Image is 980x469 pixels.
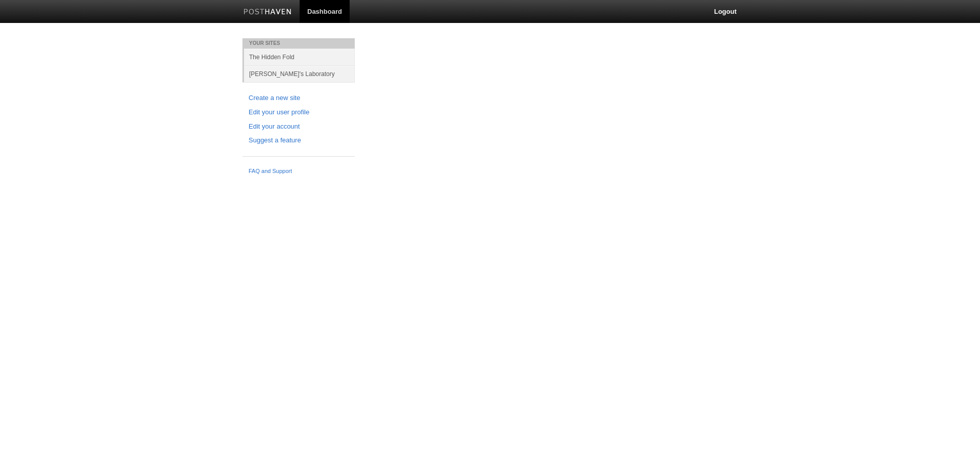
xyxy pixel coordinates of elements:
[249,121,349,132] a: Edit your account
[249,167,349,176] a: FAQ and Support
[244,65,355,82] a: [PERSON_NAME]'s Laboratory
[249,93,349,104] a: Create a new site
[243,9,292,16] img: Posthaven-bar
[249,135,349,146] a: Suggest a feature
[249,107,349,118] a: Edit your user profile
[244,48,355,65] a: The Hidden Fold
[242,38,355,48] li: Your Sites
